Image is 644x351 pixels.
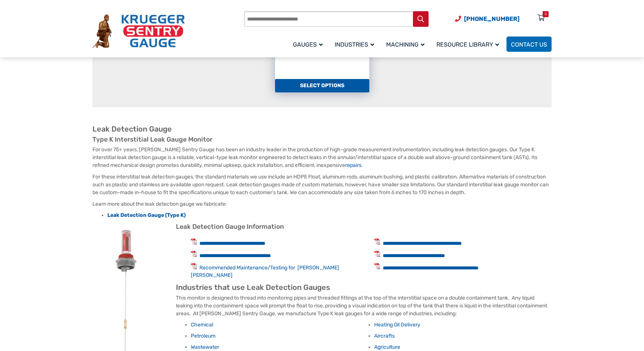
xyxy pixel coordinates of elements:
[288,35,330,53] a: Gauges
[92,124,552,134] h2: Leak Detection Gauge
[345,162,362,168] a: repairs
[191,333,215,339] a: Petroleum
[293,41,323,48] span: Gauges
[92,136,552,144] h3: Type K Interstitial Leak Gauge Monitor
[92,294,552,317] p: This monitor is designed to thread into monitoring pipes and threaded fittings at the top of the ...
[191,322,213,328] a: Chemical
[374,333,395,339] a: Aircrafts
[455,14,520,23] a: Phone Number (920) 434-8860
[92,200,552,208] p: Learn more about the leak detection gauge we fabricate:
[374,322,420,328] a: Heating Oil Delivery
[92,146,552,169] p: For over 75+ years, [PERSON_NAME] Sentry Gauge has been an industry leader in the production of h...
[386,41,424,48] span: Machining
[335,41,374,48] span: Industries
[191,344,219,350] a: Wastewater
[92,173,552,196] p: For these interstitial leak detection gauges, the standard materials we use include an HDPE Float...
[275,79,369,92] a: Add to cart: “Leak Type K Gauge”
[432,35,506,53] a: Resource Library
[511,41,547,48] span: Contact Us
[92,14,185,48] img: Krueger Sentry Gauge
[92,223,552,231] h3: Leak Detection Gauge Information
[382,35,432,53] a: Machining
[436,41,499,48] span: Resource Library
[330,35,382,53] a: Industries
[92,283,552,292] h2: Industries that use Leak Detection Gauges
[374,344,400,350] a: Agriculture
[191,265,339,278] a: Recommended Maintenance/Testing for [PERSON_NAME] [PERSON_NAME]
[544,11,547,17] div: 0
[464,15,520,22] span: [PHONE_NUMBER]
[506,37,552,52] a: Contact Us
[107,212,186,218] a: Leak Detection Gauge (Type K)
